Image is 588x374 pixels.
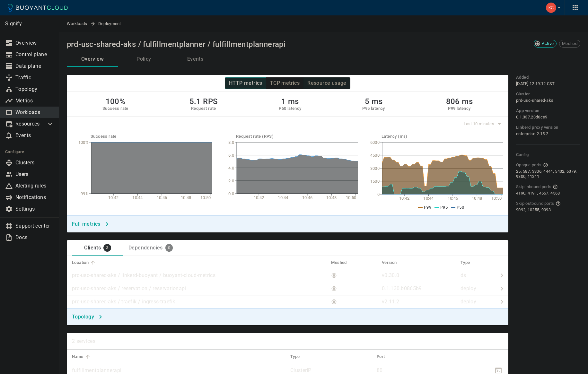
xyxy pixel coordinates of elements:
p: deploy [461,299,496,305]
span: 0 [165,245,173,250]
a: Clients3 [72,240,123,256]
p: v0.30.0 [382,272,399,278]
h2: 1 ms [279,97,301,106]
p: Traffic [15,74,54,81]
h2: 5 ms [362,97,385,106]
span: Name [72,354,92,360]
h5: Name [72,354,83,359]
p: Clusters [15,160,54,166]
p: prd-usc-shared-aks / linkerd-buoyant / buoyant-cloud-metrics [72,272,215,279]
tspan: 8.0 [228,140,234,145]
h5: Linkerd proxy version [516,125,558,130]
p: Metrics [15,98,54,104]
span: Type [461,260,478,265]
p: prd-usc-shared-aks / reservation / reservationapi [72,285,186,292]
h2: 806 ms [446,97,473,106]
p: ds [461,272,496,279]
tspan: 10:46 [448,196,458,201]
p: Settings [15,206,54,212]
h4: Resource usage [307,80,347,86]
img: Kevin Coulthurst [546,3,556,13]
p: Control plane [15,51,54,58]
h5: Meshed [331,260,347,265]
p: Docs [15,234,54,241]
tspan: 10:44 [423,196,434,201]
button: Topology [69,311,106,323]
h4: TCP metrics [270,80,300,86]
p: Notifications [15,194,54,201]
p: v2.11.2 [382,299,399,305]
p: Alerting rules [15,183,54,189]
h5: P95 latency [362,106,385,111]
tspan: 99% [81,191,89,196]
tspan: 10:50 [491,196,502,201]
h4: HTTP metrics [229,80,262,86]
h2: 100% [102,97,128,106]
h5: Cluster [516,91,530,97]
span: Active [539,41,556,46]
h4: Topology [72,314,94,320]
span: P99 [424,205,431,210]
p: Users [15,171,54,178]
button: Policy [118,51,170,67]
tspan: 0 [377,192,380,197]
p: ClusterIP [290,367,372,374]
p: prd-usc-shared-aks / traefik / ingress-traefik [72,299,175,305]
svg: Ports that skip Linkerd protocol detection [543,162,548,168]
button: Full metrics [69,218,112,230]
span: 3 [103,245,111,250]
tspan: 10:42 [399,196,410,201]
tspan: 2.0 [228,178,234,183]
div: Dependencies [126,242,163,251]
tspan: 10:48 [472,196,482,201]
span: 25, 587, 3306, 4444, 5432, 6379, 9300, 11211 [516,169,579,179]
tspan: 0.0 [228,191,234,196]
h5: Config [516,152,580,157]
h5: Request rate (RPS) [236,134,358,139]
span: P50 [457,205,464,210]
h5: Configure [5,149,54,154]
span: 0.1.337.23d6ce9 [516,115,548,120]
span: Fri, 06 Dec 2024 18:19:12 UTC [516,81,555,86]
p: Signify [5,21,54,27]
span: Version [382,260,405,265]
tspan: 10:42 [254,195,264,200]
span: P95 [440,205,448,210]
span: Opaque ports [516,162,542,168]
h5: Type [461,260,470,265]
h2: prd-usc-shared-aks / fulfillmentplanner / fulfillmentplannerapi [67,40,285,49]
p: Events [15,132,54,139]
a: Dependencies0 [123,240,178,256]
p: 0.1.130.b0865b9 [382,285,422,291]
p: Resources [15,121,41,127]
span: Type [290,354,308,360]
button: Overview [67,51,118,67]
tspan: 10:44 [132,195,143,200]
p: 2 services [72,338,95,344]
tspan: 3000 [370,166,380,171]
tspan: 10:44 [278,195,288,200]
span: Meshed [331,260,355,265]
span: kubectl -n fulfillmentplanner describe service fulfillmentplannerapi [494,368,503,373]
tspan: 100% [78,140,89,145]
button: TCP metrics [266,77,303,89]
tspan: 10:42 [108,195,119,200]
p: deploy [461,285,496,292]
svg: Ports that bypass the Linkerd proxy for incoming connections [553,184,558,189]
p: Overview [15,40,54,46]
span: 9092, 10255, 9093 [516,207,551,213]
h5: Request rate [189,106,218,111]
h5: Latency (ms) [382,134,503,139]
span: Location [72,260,97,265]
span: enterprise-2.15.2 [516,131,548,136]
h4: Full metrics [72,221,101,227]
h5: Success rate [91,134,212,139]
h5: App version [516,108,539,113]
p: Support center [15,223,54,229]
span: Skip outbound ports [516,201,554,206]
button: Resource usage [303,77,350,89]
h5: Version [382,260,397,265]
h5: Port [377,354,385,359]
